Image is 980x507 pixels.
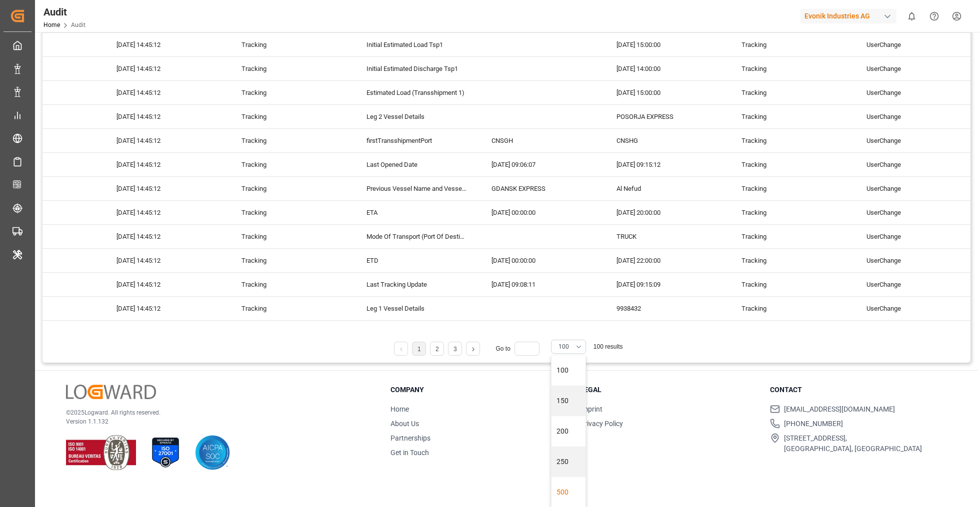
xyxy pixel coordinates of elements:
[453,346,457,353] a: 3
[729,105,854,128] div: Tracking
[854,273,979,296] div: UserChange
[479,201,604,224] div: [DATE] 00:00:00
[729,225,854,248] div: Tracking
[604,153,729,176] div: [DATE] 09:15:12
[390,405,409,413] a: Home
[354,81,479,104] div: Estimated Load (Transshipment 1)
[479,129,604,152] div: CNSGH
[417,346,421,353] a: 1
[729,129,854,152] div: Tracking
[430,342,444,356] li: 2
[800,6,900,25] button: Evonik Industries AG
[448,342,462,356] li: 3
[104,33,229,56] div: [DATE] 14:45:12
[229,177,354,200] div: Tracking
[66,435,136,470] img: ISO 9001 & ISO 14001 Certification
[729,57,854,80] div: Tracking
[43,4,85,19] div: Audit
[394,342,408,356] li: Previous Page
[354,249,479,272] div: ETD
[729,201,854,224] div: Tracking
[43,21,60,28] a: Home
[390,420,419,428] a: About Us
[854,33,979,56] div: UserChange
[854,153,979,176] div: UserChange
[604,33,729,56] div: [DATE] 15:00:00
[104,297,229,320] div: [DATE] 14:45:12
[604,81,729,104] div: [DATE] 15:00:00
[229,273,354,296] div: Tracking
[390,434,430,442] a: Partnerships
[479,153,604,176] div: [DATE] 09:06:07
[354,33,479,56] div: Initial Estimated Load Tsp1
[195,435,230,470] img: AICPA SOC
[104,201,229,224] div: [DATE] 14:45:12
[604,225,729,248] div: TRUCK
[604,273,729,296] div: [DATE] 09:15:09
[354,225,479,248] div: Mode Of Transport (Port Of Destination)
[800,9,896,23] div: Evonik Industries AG
[604,297,729,320] div: 9938432
[435,346,439,353] a: 2
[551,386,585,416] div: 150
[229,129,354,152] div: Tracking
[390,385,567,395] h3: Company
[148,435,183,470] img: ISO 27001 Certification
[354,105,479,128] div: Leg 2 Vessel Details
[495,342,543,356] div: Go to
[229,81,354,104] div: Tracking
[354,57,479,80] div: Initial Estimated Discharge Tsp1
[580,420,623,428] a: Privacy Policy
[729,33,854,56] div: Tracking
[604,249,729,272] div: [DATE] 22:00:00
[66,408,365,417] p: © 2025 Logward. All rights reserved.
[900,5,923,27] button: show 0 new notifications
[784,404,895,415] span: [EMAIL_ADDRESS][DOMAIN_NAME]
[104,129,229,152] div: [DATE] 14:45:12
[104,105,229,128] div: [DATE] 14:45:12
[104,81,229,104] div: [DATE] 14:45:12
[229,57,354,80] div: Tracking
[229,249,354,272] div: Tracking
[466,342,480,356] li: Next Page
[412,342,426,356] li: 1
[770,385,947,395] h3: Contact
[729,177,854,200] div: Tracking
[729,249,854,272] div: Tracking
[104,249,229,272] div: [DATE] 14:45:12
[854,249,979,272] div: UserChange
[229,33,354,56] div: Tracking
[854,105,979,128] div: UserChange
[854,297,979,320] div: UserChange
[354,177,479,200] div: Previous Vessel Name and Vessel Imo
[580,385,757,395] h3: Legal
[479,273,604,296] div: [DATE] 09:08:11
[551,416,585,447] div: 200
[729,81,854,104] div: Tracking
[551,340,586,354] button: close menu
[551,355,585,386] div: 100
[729,297,854,320] div: Tracking
[604,177,729,200] div: Al Nefud
[390,449,429,457] a: Get in Touch
[104,57,229,80] div: [DATE] 14:45:12
[354,153,479,176] div: Last Opened Date
[729,153,854,176] div: Tracking
[784,419,843,429] span: [PHONE_NUMBER]
[604,201,729,224] div: [DATE] 20:00:00
[604,129,729,152] div: CNSHG
[229,297,354,320] div: Tracking
[66,417,365,426] p: Version 1.1.132
[354,273,479,296] div: Last Tracking Update
[854,129,979,152] div: UserChange
[229,225,354,248] div: Tracking
[229,105,354,128] div: Tracking
[479,177,604,200] div: GDANSK EXPRESS
[354,297,479,320] div: Leg 1 Vessel Details
[104,177,229,200] div: [DATE] 14:45:12
[229,201,354,224] div: Tracking
[104,225,229,248] div: [DATE] 14:45:12
[854,81,979,104] div: UserChange
[229,153,354,176] div: Tracking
